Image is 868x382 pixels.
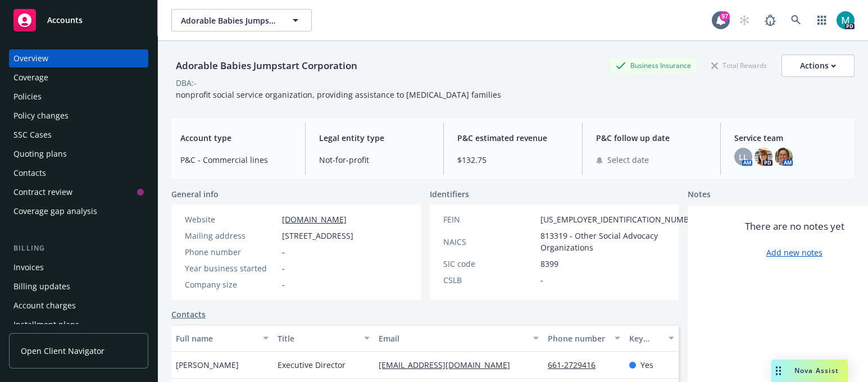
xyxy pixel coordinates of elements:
a: 661-2729416 [548,360,605,370]
span: Account type [180,132,292,144]
div: Business Insurance [610,58,697,72]
span: Yes [640,359,653,371]
span: Service team [734,132,846,144]
a: Policies [9,88,148,106]
span: P&C follow up date [596,132,707,144]
span: 813319 - Other Social Advocacy Organizations [540,230,701,253]
a: SSC Cases [9,126,148,144]
div: Actions [800,55,836,76]
div: SSC Cases [13,126,52,144]
span: - [282,262,285,274]
div: Billing [9,243,148,254]
div: Key contact [629,333,662,344]
button: Nova Assist [771,360,848,382]
img: photo [837,11,855,29]
span: LL [739,151,748,163]
div: Account charges [13,297,76,315]
a: Coverage [9,69,148,87]
div: Company size [185,279,278,290]
div: Adorable Babies Jumpstart Corporation [171,58,362,73]
span: P&C - Commercial lines [180,154,292,166]
a: Add new notes [766,247,822,258]
a: Billing updates [9,278,148,295]
span: P&C estimated revenue [457,132,569,144]
div: Coverage gap analysis [13,202,97,220]
a: Start snowing [733,9,756,31]
div: CSLB [443,274,536,286]
span: 8399 [540,258,558,270]
span: Nova Assist [794,366,839,375]
a: Quoting plans [9,145,148,163]
span: Identifiers [430,188,469,200]
button: Title [273,325,375,352]
div: Overview [13,49,48,67]
span: - [282,279,285,290]
div: Coverage [13,69,48,87]
div: Installment plans [13,316,79,334]
div: Mailing address [185,230,278,242]
a: Policy changes [9,107,148,125]
span: $132.75 [457,154,569,166]
a: [DOMAIN_NAME] [282,214,347,225]
div: NAICS [443,236,536,248]
span: Open Client Navigator [21,345,104,357]
a: Contacts [171,308,206,320]
button: Key contact [625,325,679,352]
span: General info [171,188,219,200]
img: photo [775,148,793,166]
span: Select date [607,154,649,166]
div: Email [379,333,526,344]
button: Email [374,325,543,352]
div: Year business started [185,262,278,274]
div: Quoting plans [13,145,67,163]
a: [EMAIL_ADDRESS][DOMAIN_NAME] [379,360,519,370]
button: Adorable Babies Jumpstart Corporation [171,9,312,31]
span: [PERSON_NAME] [176,359,239,371]
a: Search [785,9,807,31]
div: Billing updates [13,278,70,295]
a: Coverage gap analysis [9,202,148,220]
div: Drag to move [771,360,785,382]
div: DBA: - [176,77,197,89]
div: SIC code [443,258,536,270]
span: [STREET_ADDRESS] [282,230,353,242]
span: nonprofit social service organization, providing assistance to [MEDICAL_DATA] families [176,89,501,100]
div: Policy changes [13,107,69,125]
span: - [282,246,285,258]
span: Adorable Babies Jumpstart Corporation [181,15,278,26]
div: Contract review [13,183,72,201]
div: Total Rewards [706,58,772,72]
span: There are no notes yet [745,220,844,233]
div: Full name [176,333,256,344]
div: Phone number [548,333,607,344]
span: Accounts [47,16,83,25]
div: Title [278,333,358,344]
span: Not-for-profit [319,154,430,166]
button: Actions [781,54,855,77]
div: 97 [720,11,730,21]
a: Invoices [9,258,148,276]
button: Full name [171,325,273,352]
a: Report a Bug [759,9,781,31]
a: Contacts [9,164,148,182]
div: Policies [13,88,42,106]
button: Phone number [543,325,624,352]
span: Notes [688,188,711,202]
div: Contacts [13,164,46,182]
a: Switch app [811,9,833,31]
div: Invoices [13,258,44,276]
div: FEIN [443,213,536,225]
span: Executive Director [278,359,346,371]
a: Account charges [9,297,148,315]
span: - [540,274,543,286]
a: Contract review [9,183,148,201]
span: Legal entity type [319,132,430,144]
a: Overview [9,49,148,67]
img: photo [755,148,772,166]
div: Phone number [185,246,278,258]
a: Installment plans [9,316,148,334]
span: [US_EMPLOYER_IDENTIFICATION_NUMBER] [540,213,701,225]
div: Website [185,213,278,225]
a: Accounts [9,4,148,36]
